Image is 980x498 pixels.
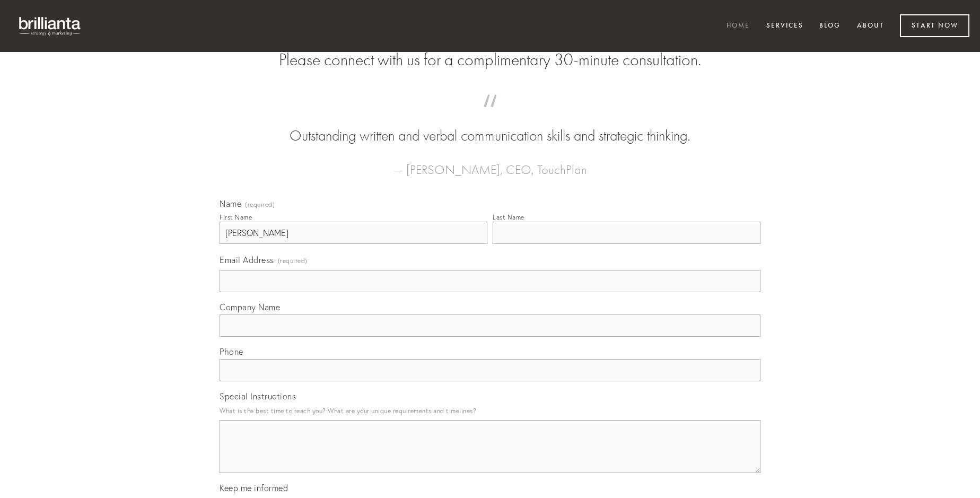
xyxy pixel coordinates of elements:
span: (required) [278,254,308,268]
blockquote: Outstanding written and verbal communication skills and strategic thinking. [237,105,743,146]
a: Services [759,18,810,35]
a: Blog [812,18,847,35]
span: Keep me informed [220,483,288,493]
a: About [850,18,891,35]
span: “ [237,105,743,126]
div: First Name [220,213,252,221]
p: What is the best time to reach you? What are your unique requirements and timelines? [220,404,760,418]
a: Home [720,18,757,35]
span: Special Instructions [220,391,296,401]
h2: Please connect with us for a complimentary 30-minute consultation. [220,50,760,70]
span: Email Address [220,255,274,265]
a: Start Now [900,14,969,37]
span: Phone [220,346,243,357]
span: Company Name [220,302,280,312]
img: brillianta - research, strategy, marketing [11,11,90,41]
span: Name [220,198,241,209]
span: (required) [245,202,275,208]
figcaption: — [PERSON_NAME], CEO, TouchPlan [237,146,743,180]
div: Last Name [493,213,524,221]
